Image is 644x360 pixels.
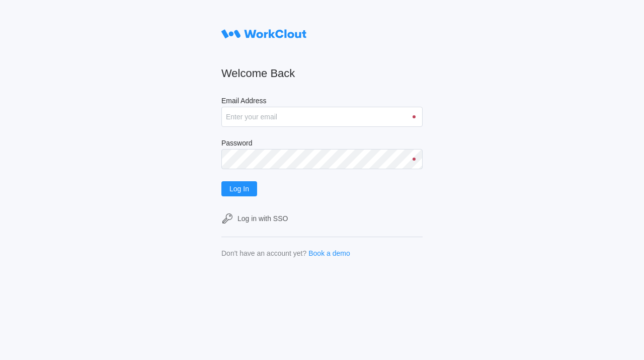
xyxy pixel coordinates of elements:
[237,214,288,223] div: Log in with SSO
[221,249,306,257] div: Don't have an account yet?
[221,97,423,107] label: Email Address
[221,66,423,81] h2: Welcome Back
[221,107,423,127] input: Enter your email
[221,212,423,225] a: Log in with SSO
[221,139,423,149] label: Password
[221,181,257,196] button: Log In
[308,249,350,257] a: Book a demo
[229,185,249,192] span: Log In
